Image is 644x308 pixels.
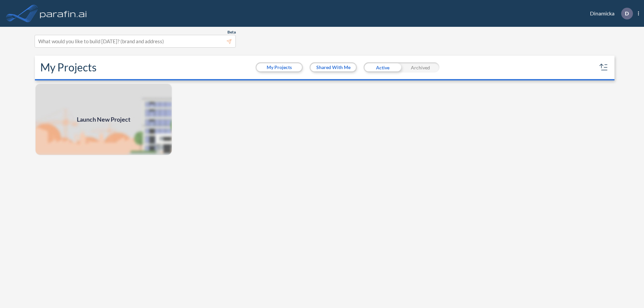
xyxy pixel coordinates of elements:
[625,10,629,16] p: D
[39,7,88,20] img: logo
[257,63,302,71] button: My Projects
[227,29,236,35] span: Beta
[311,63,356,71] button: Shared With Me
[580,8,639,19] div: Dinamicka
[401,62,439,72] div: Archived
[77,115,130,124] span: Launch New Project
[35,83,172,156] img: add
[364,62,401,72] div: Active
[35,83,172,156] a: Launch New Project
[40,61,97,74] h2: My Projects
[598,62,609,73] button: sort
